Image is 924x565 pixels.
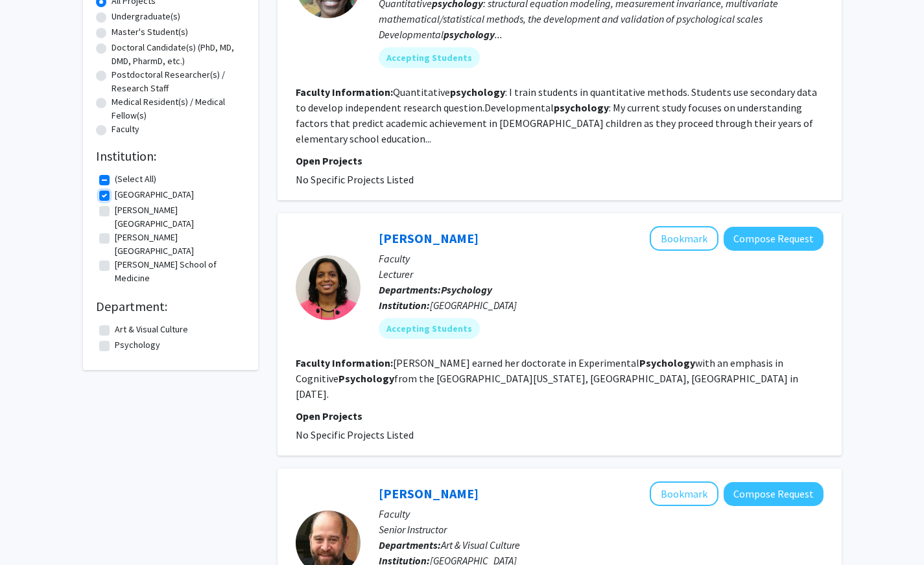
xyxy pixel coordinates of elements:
[115,323,188,336] label: Art & Visual Culture
[296,356,393,369] b: Faculty Information:
[296,408,823,424] p: Open Projects
[379,47,480,68] mat-chip: Accepting Students
[379,538,441,551] b: Departments:
[96,299,245,314] h2: Department:
[96,148,245,164] h2: Institution:
[724,227,823,251] button: Compose Request to Rihana Mason
[115,338,160,352] label: Psychology
[112,41,245,68] label: Doctoral Candidate(s) (PhD, MD, DMD, PharmD, etc.)
[112,10,180,23] label: Undergraduate(s)
[112,122,139,136] label: Faculty
[296,356,798,400] fg-read-more: [PERSON_NAME] earned her doctorate in Experimental with an emphasis in Cognitive from the [GEOGRA...
[724,482,823,506] button: Compose Request to Robert Hamilton
[650,226,718,251] button: Add Rihana Mason to Bookmarks
[296,173,414,186] span: No Specific Projects Listed
[296,86,817,145] fg-read-more: Quantitative : I train students in quantitative methods. Students use secondary data to develop i...
[379,230,479,246] a: [PERSON_NAME]
[379,485,479,502] a: [PERSON_NAME]
[379,299,430,312] b: Institution:
[115,231,242,258] label: [PERSON_NAME][GEOGRAPHIC_DATA]
[441,283,492,296] b: Psychology
[10,507,55,555] iframe: Chat
[379,318,480,339] mat-chip: Accepting Students
[115,172,156,186] label: (Select All)
[444,28,495,41] b: psychology
[639,356,695,369] b: Psychology
[112,25,188,39] label: Master's Student(s)
[450,86,505,98] b: psychology
[650,481,718,506] button: Add Robert Hamilton to Bookmarks
[554,101,609,114] b: psychology
[430,299,517,312] span: [GEOGRAPHIC_DATA]
[296,153,823,168] p: Open Projects
[338,372,394,385] b: Psychology
[115,203,242,231] label: [PERSON_NAME][GEOGRAPHIC_DATA]
[379,522,823,537] p: Senior Instructor
[379,283,441,296] b: Departments:
[296,428,414,441] span: No Specific Projects Listed
[115,258,242,285] label: [PERSON_NAME] School of Medicine
[112,95,245,122] label: Medical Resident(s) / Medical Fellow(s)
[379,251,823,266] p: Faculty
[379,506,823,522] p: Faculty
[115,188,194,202] label: [GEOGRAPHIC_DATA]
[112,68,245,95] label: Postdoctoral Researcher(s) / Research Staff
[296,86,393,98] b: Faculty Information:
[379,266,823,282] p: Lecturer
[441,538,520,551] span: Art & Visual Culture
